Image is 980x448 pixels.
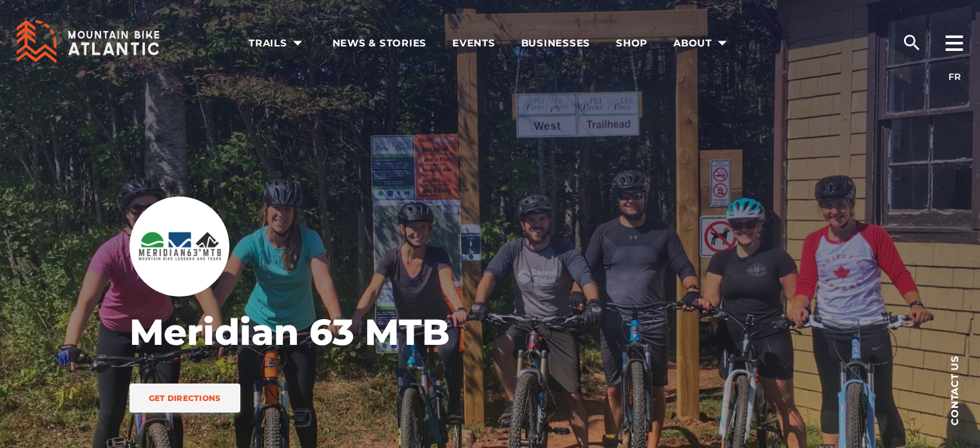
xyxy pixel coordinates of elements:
h1: Meridian 63 MTB [130,309,606,355]
span: Contact us [950,355,959,425]
img: Meridian 63 MTB [136,231,223,263]
ion-icon: search [901,32,922,53]
a: Contact us [928,335,980,445]
a: Get Directions [130,384,240,413]
a: FR [948,71,961,83]
span: Get Directions [149,393,221,403]
span: Trails [249,37,307,50]
span: Shop [616,37,648,50]
span: Businesses [521,37,591,50]
ion-icon: arrow dropdown [289,34,307,52]
span: News & Stories [332,37,427,50]
ion-icon: arrow dropdown [713,34,731,52]
span: About [673,37,731,50]
span: Events [452,37,495,50]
